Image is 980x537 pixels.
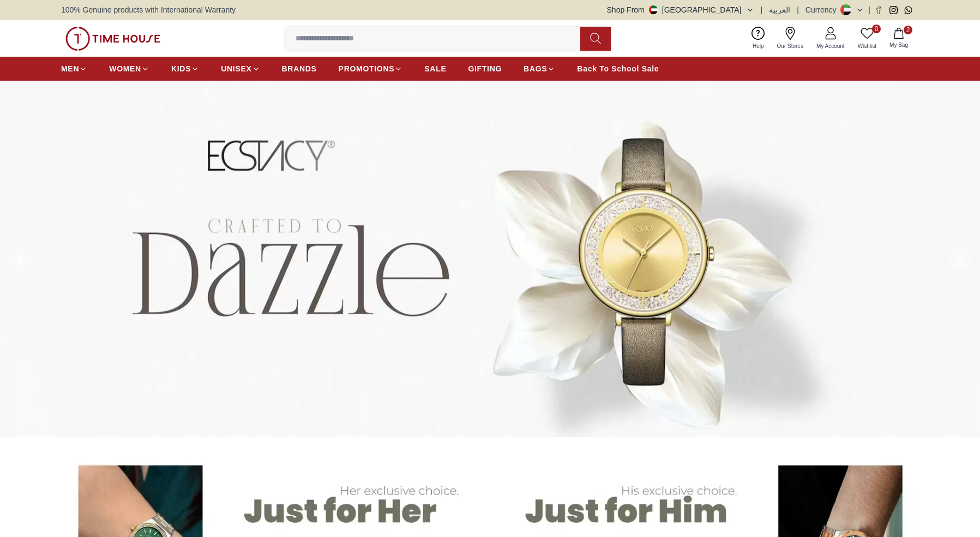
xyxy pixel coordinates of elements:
[61,59,87,79] a: MEN
[221,59,260,79] a: UNISEX
[109,63,141,74] span: WOMEN
[875,6,883,14] a: Facebook
[797,4,799,15] span: |
[282,59,317,79] a: BRANDS
[769,4,790,15] button: العربية
[339,63,395,74] span: PROMOTIONS
[805,4,841,15] div: Currency
[649,5,658,14] img: United Arab Emirates
[812,42,849,50] span: My Account
[109,59,149,79] a: WOMEN
[524,63,547,74] span: BAGS
[61,4,236,15] span: 100% Genuine products with International Warranty
[424,59,446,79] a: SALE
[746,25,771,52] a: Help
[468,59,502,79] a: GIFTING
[221,63,251,74] span: UNISEX
[607,4,754,15] button: Shop From[GEOGRAPHIC_DATA]
[889,6,898,14] a: Instagram
[171,63,191,74] span: KIDS
[885,41,912,49] span: My Bag
[468,63,502,74] span: GIFTING
[761,4,763,15] span: |
[339,59,403,79] a: PROMOTIONS
[282,63,317,74] span: BRANDS
[851,25,883,52] a: 0Wishlist
[904,6,912,14] a: Whatsapp
[872,25,881,33] span: 0
[577,63,659,74] span: Back To School Sale
[171,59,199,79] a: KIDS
[773,42,808,50] span: Our Stores
[524,59,555,79] a: BAGS
[577,59,659,79] a: Back To School Sale
[748,42,768,50] span: Help
[853,42,881,50] span: Wishlist
[883,26,915,51] button: 2My Bag
[65,27,160,51] img: ...
[424,63,446,74] span: SALE
[771,25,810,52] a: Our Stores
[904,26,912,34] span: 2
[868,4,870,15] span: |
[61,63,79,74] span: MEN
